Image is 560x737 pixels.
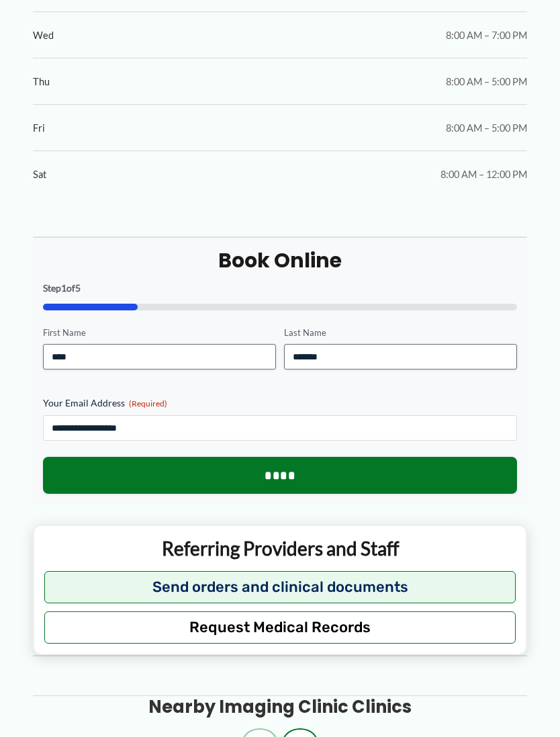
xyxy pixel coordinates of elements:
[129,398,167,408] span: (Required)
[61,282,66,294] span: 1
[446,26,527,44] span: 8:00 AM – 7:00 PM
[44,571,516,603] button: Send orders and clinical documents
[33,119,45,137] span: Fri
[446,73,527,91] span: 8:00 AM – 5:00 PM
[43,284,518,293] p: Step of
[43,327,276,339] label: First Name
[284,327,517,339] label: Last Name
[43,247,518,273] h2: Book Online
[446,119,527,137] span: 8:00 AM – 5:00 PM
[33,73,50,91] span: Thu
[43,396,518,410] label: Your Email Address
[44,536,516,560] p: Referring Providers and Staff
[148,696,412,718] h3: Nearby Imaging Clinic Clinics
[33,26,54,44] span: Wed
[440,165,527,183] span: 8:00 AM – 12:00 PM
[44,611,516,644] button: Request Medical Records
[33,165,46,183] span: Sat
[75,282,81,294] span: 5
